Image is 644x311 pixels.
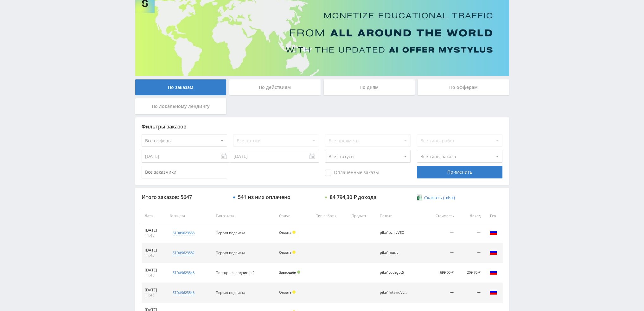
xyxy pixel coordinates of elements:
div: 11:45 [145,253,164,258]
img: rus.png [489,228,497,236]
span: Первая подписка [216,250,245,255]
td: 699,00 ₽ [424,263,457,283]
div: Итого заказов: 5647 [142,194,227,200]
span: Оплаченные заказы [325,170,379,176]
div: По заказам [135,79,226,95]
img: xlsx [417,194,422,201]
span: Скачать (.xlsx) [424,195,455,200]
span: Холд [292,251,296,254]
span: Первая подписка [216,290,245,295]
td: — [456,243,483,263]
span: Оплата [279,230,291,235]
div: [DATE] [145,268,164,273]
span: Повторная подписка 2 [216,270,254,275]
div: По офферам [418,79,509,95]
th: Тип работы [313,209,348,223]
img: rus.png [489,288,497,296]
div: std#9623548 [173,270,194,275]
div: [DATE] [145,288,164,293]
div: По локальному лендингу [135,98,226,114]
td: — [456,283,483,303]
div: 541 из них оплачено [238,194,290,200]
td: — [424,283,457,303]
th: Потоки [377,209,424,223]
div: [DATE] [145,248,164,253]
div: 84 794,30 ₽ дохода [330,194,376,200]
div: pika1fotvvidVEO3 [380,290,408,295]
a: Скачать (.xlsx) [417,195,455,201]
th: Тип заказа [213,209,276,223]
div: Фильтры заказов [142,124,503,129]
td: — [424,243,457,263]
div: 11:45 [145,233,164,238]
span: Холд [292,290,296,294]
div: [DATE] [145,228,164,233]
td: — [424,223,457,243]
td: 209,70 ₽ [456,263,483,283]
div: Применить [417,166,502,178]
th: Предмет [348,209,377,223]
div: std#9623582 [173,250,194,255]
div: pika1music [380,251,408,255]
span: Оплата [279,290,291,295]
div: 11:45 [145,273,164,278]
div: По действиям [229,79,321,95]
th: Доход [456,209,483,223]
span: Холд [292,231,296,234]
td: — [456,223,483,243]
th: Статус [276,209,313,223]
span: Завершён [279,270,296,275]
div: pika1ozhivVEO [380,231,408,235]
input: Все заказчики [142,166,227,178]
span: Первая подписка [216,230,245,235]
div: std#9623546 [173,290,194,295]
img: rus.png [489,248,497,256]
div: std#9623558 [173,230,194,235]
th: Стоимость [424,209,457,223]
span: Оплата [279,250,291,255]
div: 11:45 [145,293,164,298]
th: № заказа [167,209,212,223]
img: rus.png [489,268,497,276]
th: Гео [484,209,503,223]
span: Подтвержден [297,271,300,274]
div: pika1codegpt5 [380,271,408,275]
th: Дата [142,209,167,223]
div: По дням [324,79,415,95]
